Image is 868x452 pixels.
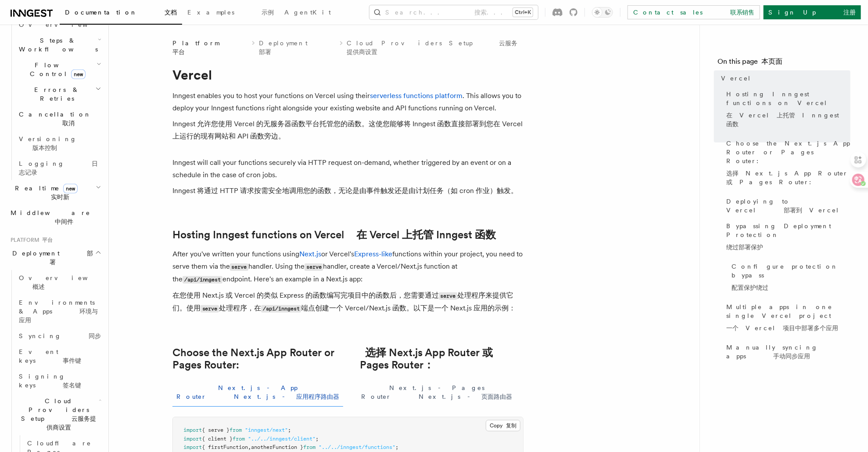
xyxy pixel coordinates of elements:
font: Inngest 将通过 HTTP 请求按需安全地调用您的函数，无论是由事件触发还是由计划任务（如 cron 作业）触发。 [172,186,518,195]
span: Deploying to Vercel [726,197,850,215]
span: new [63,184,78,193]
span: "inngest/next" [245,427,288,433]
font: 中间件 [55,218,73,225]
a: Hosting Inngest functions on Vercel在 Vercel 上托管 Inngest 函数 [723,86,850,135]
p: Inngest enables you to host your functions on Vercel using their . This allows you to deploy your... [172,90,524,146]
span: Cancellation [15,110,105,128]
button: Realtimenew 实时新 [7,180,103,205]
font: 一个 Vercel 项目中部署多个应用 [726,324,838,332]
a: Syncing 同步 [15,328,103,344]
code: /api/inngest [261,305,301,313]
font: 取消 [63,120,75,127]
span: Flow Control [15,61,97,78]
font: 实时新 [51,193,69,200]
a: Choose the Next.js App Router or Pages Router: 选择 Next.js App Router 或 Pages Router： [172,346,524,371]
button: Errors & Retries [15,82,103,106]
a: Logging 日志记录 [15,156,103,180]
font: 部署 [259,48,271,55]
span: Platform [172,39,248,56]
font: 绕过部署保护 [726,244,763,251]
span: import [183,427,202,433]
font: 签名键 [63,382,81,389]
a: Bypassing Deployment Protection绕过部署保护 [723,218,850,259]
font: 同步 [89,332,101,339]
a: Event keys 事件键 [15,344,103,368]
div: Inngest Functions [7,17,103,180]
font: 概述 [32,283,45,290]
span: Choose the Next.js App Router or Pages Router: [726,139,850,190]
h1: Vercel [172,67,524,83]
font: 配置保护绕过 [732,284,768,291]
a: Next.js [299,250,321,258]
span: Bypassing Deployment Protection [726,222,850,255]
code: serve [305,263,323,271]
span: Vercel [721,74,751,83]
code: /api/inngest [183,276,222,284]
button: Next.js - App Router [172,378,343,407]
button: Deployment 部署 [7,245,103,270]
span: "../../inngest/functions" [319,444,395,450]
font: Next.js - 应用程序路由器 [234,393,340,400]
a: Versioning 版本控制 [15,131,103,156]
kbd: Ctrl+K [513,8,533,17]
a: Deployment 部署 [259,39,336,56]
span: anotherFunction } [251,444,303,450]
a: Multiple apps in one single Vercel project一个 Vercel 项目中部署多个应用 [723,299,850,339]
span: Documentation [65,9,177,16]
span: import [183,444,202,450]
span: Environments & Apps [19,299,98,324]
a: AgentKit [279,3,336,24]
span: Cloud Providers Setup [15,397,99,432]
h4: On this page [717,56,850,70]
span: , [248,444,251,450]
font: 文档 [165,9,177,16]
a: Contact sales 联系销售 [628,5,760,19]
a: Deploying to Vercel 部署到 Vercel [723,193,850,218]
button: Cloud Providers Setup 云服务提供商设置 [15,393,103,435]
span: Event keys [19,348,81,364]
p: Inngest will call your functions securely via HTTP request on-demand, whether triggered by an eve... [172,157,524,200]
code: serve [439,292,457,300]
font: 本页面 [761,57,782,66]
a: Examples 示例 [182,3,279,24]
span: Overview [19,274,123,290]
a: Configure protection bypass配置保护绕过 [728,259,850,299]
font: Next.js - 页面路由器 [419,393,513,400]
span: new [71,69,86,79]
span: Hosting Inngest functions on Vercel [726,90,850,132]
button: Steps & Workflows [15,33,103,57]
span: { serve } [202,427,230,433]
span: Steps & Workflows [15,36,98,54]
span: AgentKit [284,9,331,16]
font: 事件键 [63,357,81,364]
font: Inngest 允许您使用 Vercel 的无服务器函数平台托管您的函数。这使您能够将 Inngest 函数直接部署到您在 Vercel 上运行的现有网站和 API 函数旁边。 [172,120,523,140]
span: ; [316,436,319,442]
span: Multiple apps in one single Vercel project [726,303,850,336]
font: 平台 [42,237,53,243]
font: 平台 [172,48,185,55]
span: Syncing [19,332,101,339]
a: Overview [15,17,103,33]
a: Sign Up 注册 [764,5,861,19]
a: Manually syncing apps 手动同步应用 [723,339,850,364]
code: serve [201,305,219,313]
span: Deployment [7,249,95,266]
font: 云服务提供商设置 [47,415,97,431]
font: 联系销售 [730,9,754,16]
font: 在您使用 Next.js 或 Vercel 的类似 Express 的函数编写完项目中的函数后，您需要通过 处理程序来提供它们。使用 处理程序，在 端点创建一个 Vercel/Next.js 函... [172,291,516,312]
a: Signing keys 签名键 [15,368,103,393]
font: 在 Vercel 上托管 Inngest 函数 [726,112,839,128]
button: Copy 复制 [486,420,520,431]
span: ; [395,444,398,450]
span: ; [288,427,291,433]
span: Manually syncing apps [726,343,850,361]
span: { client } [202,436,233,442]
a: Overview 概述 [15,270,103,295]
a: Environments & Apps 环境与应用 [15,295,103,328]
span: Overview [19,21,109,28]
span: from [233,436,245,442]
a: Cloud Providers Setup 云服务提供商设置 [347,39,524,56]
span: Middleware [7,208,104,226]
font: 搜索... [474,9,508,16]
a: Vercel [717,70,850,86]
